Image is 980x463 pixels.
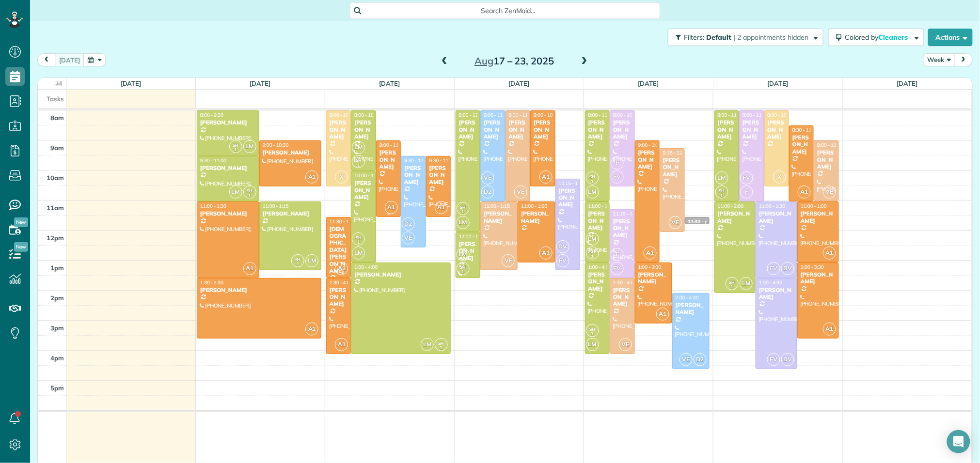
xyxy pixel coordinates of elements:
span: 8:00 - 10:30 [768,112,794,118]
div: [PERSON_NAME] [613,287,632,308]
div: [PERSON_NAME] [638,271,669,285]
small: 1 [435,343,447,353]
small: 1 [292,260,304,269]
span: 1:30 - 4:00 [613,279,636,286]
a: [DATE] [250,79,271,87]
div: [PERSON_NAME] [717,210,753,224]
div: [PHONE_NUMBER] [458,271,477,284]
span: VE [680,353,693,366]
span: 1:00 - 4:00 [354,264,378,270]
span: DV [556,240,569,253]
span: DV [781,262,794,275]
span: LM [586,338,599,351]
span: LM [740,277,753,290]
span: 9:00 - 1:00 [638,142,662,148]
div: [PERSON_NAME] [429,165,448,185]
span: SH [719,188,725,193]
div: [PERSON_NAME] [200,165,256,171]
div: [PERSON_NAME] [792,134,811,155]
span: 9:15 - 12:00 [663,150,689,156]
span: A1 [305,323,318,336]
span: 8:00 - 10:00 [354,112,380,118]
span: 9:30 - 11:30 [429,157,456,164]
div: [PERSON_NAME] [588,119,607,140]
span: F [740,185,753,199]
span: FV [611,262,624,275]
span: SH [233,142,238,148]
a: [DATE] [379,79,400,87]
span: FV [767,353,780,366]
span: LM [243,140,256,153]
div: [PERSON_NAME] [588,271,607,292]
small: 1 [586,329,599,339]
a: [DATE] [638,79,659,87]
div: [PERSON_NAME] [613,119,632,140]
span: FV [556,254,569,267]
span: Default [706,33,732,42]
span: 9:00 - 10:30 [263,142,289,148]
span: 2pm [50,294,64,302]
span: LM [421,338,434,351]
div: [PERSON_NAME] [354,119,373,140]
div: [PERSON_NAME] [200,210,256,217]
span: D2 [402,217,415,231]
span: 11:00 - 1:15 [263,203,289,209]
span: 1:30 - 4:30 [759,279,782,286]
span: 9am [50,144,64,152]
div: [PERSON_NAME] [742,119,761,140]
span: A1 [798,185,811,199]
span: 9:00 - 11:00 [817,142,843,148]
div: [PERSON_NAME] [483,119,502,140]
span: X [335,170,348,184]
span: VE [402,231,415,245]
div: Open Intercom Messenger [947,430,970,453]
span: 8:00 - 12:00 [459,112,485,118]
span: LM [715,171,728,185]
div: [PERSON_NAME] [200,119,256,126]
span: 3pm [50,324,64,332]
button: Actions [928,29,973,46]
div: [PERSON_NAME] [533,119,552,140]
span: 1:00 - 4:00 [588,264,612,270]
span: FV [767,262,780,275]
span: Tasks [47,95,64,103]
span: A1 [305,170,318,184]
span: 8:00 - 10:30 [534,112,560,118]
span: Filters: [684,33,704,42]
div: [DEMOGRAPHIC_DATA][PERSON_NAME] [329,226,348,275]
a: [DATE] [897,79,918,87]
span: LM [305,254,318,267]
span: 11:00 - 1:30 [200,203,226,209]
span: A1 [656,308,669,321]
div: [PERSON_NAME] [663,157,681,178]
div: [PERSON_NAME] [354,180,373,201]
span: F [611,248,624,261]
span: 4pm [50,354,64,362]
span: A1 [335,338,348,351]
span: A1 [385,201,398,214]
div: [PERSON_NAME] [508,119,527,140]
div: [PERSON_NAME] [817,149,836,170]
div: [PERSON_NAME] [262,149,319,156]
button: Filters: Default | 2 appointments hidden [668,29,823,46]
div: [PERSON_NAME] [458,119,477,140]
span: D2 [481,185,494,199]
span: 1pm [50,264,64,272]
span: 8:00 - 10:30 [613,112,639,118]
div: [PERSON_NAME] [717,119,736,140]
small: 1 [586,252,599,261]
span: | 2 appointments hidden [734,33,809,42]
div: [PERSON_NAME] [262,210,319,217]
a: Filters: Default | 2 appointments hidden [663,29,823,46]
small: 1 [726,282,738,292]
span: 8:30 - 11:00 [792,127,819,133]
div: [PERSON_NAME] [759,287,794,301]
span: SH [460,264,466,270]
span: VE [481,171,494,185]
div: [PERSON_NAME] [379,149,398,170]
span: 9:30 - 11:00 [200,157,226,164]
span: 1:00 - 3:30 [801,264,824,270]
span: 11am [47,204,64,212]
div: [PERSON_NAME] [759,210,794,224]
span: 10:00 - 1:00 [354,172,380,179]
